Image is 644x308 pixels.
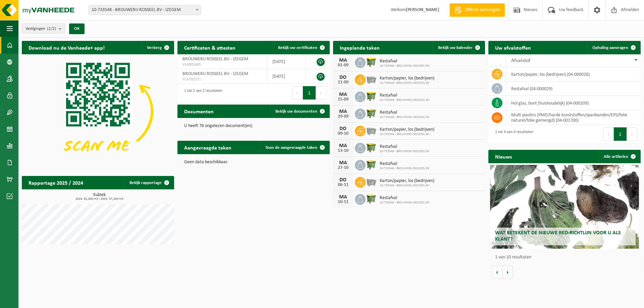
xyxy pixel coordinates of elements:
[177,41,242,54] h2: Certificaten & attesten
[506,67,641,81] td: karton/papier, los (bedrijven) (04-000026)
[380,132,434,136] span: 10-733548 - BROUWERIJ ROSSEEL BV
[333,41,386,54] h2: Ingeplande taken
[25,193,174,201] h3: Kubiek
[22,54,174,168] img: Download de VHEPlus App
[267,69,306,84] td: [DATE]
[260,141,329,154] a: Toon de aangevraagde taken
[336,92,350,97] div: MA
[303,86,316,100] button: 1
[380,64,430,68] span: 10-733548 - BROUWERIJ ROSSEEL BV
[366,73,377,85] img: WB-2500-GAL-GY-01
[182,71,248,76] span: BROUWERIJ ROSSEEL BV - IZEGEM
[336,109,350,114] div: MA
[380,76,434,81] span: Karton/papier, los (bedrijven)
[336,160,350,166] div: MA
[380,110,430,115] span: Restafval
[380,93,430,98] span: Restafval
[592,46,628,50] span: Ophaling aanvragen
[336,80,350,85] div: 11-09
[506,81,641,96] td: restafval (04-000029)
[598,150,640,163] a: Alle artikelen
[433,41,484,54] a: Bekijk uw kalender
[366,176,377,187] img: WB-2500-GAL-GY-01
[142,41,173,54] button: Verberg
[69,23,85,34] button: OK
[495,230,621,242] span: Wat betekent de nieuwe RED-richtlijn voor u als klant?
[336,143,350,148] div: MA
[380,81,434,85] span: 10-733548 - BROUWERIJ ROSSEEL BV
[177,105,220,118] h2: Documenten
[336,194,350,200] div: MA
[184,160,323,165] p: Geen data beschikbaar.
[366,56,377,68] img: WB-1100-HPE-GN-50
[506,96,641,110] td: hol glas, bont (huishoudelijk) (04-000209)
[336,200,350,204] div: 10-11
[488,41,538,54] h2: Uw afvalstoffen
[25,24,56,34] span: Vestigingen
[380,201,430,205] span: 10-733548 - BROUWERIJ ROSSEEL BV
[380,149,430,153] span: 10-733548 - BROUWERIJ ROSSEEL BV
[603,127,614,141] button: Previous
[270,105,329,118] a: Bekijk uw documenten
[366,142,377,153] img: WB-1100-HPE-GN-50
[380,127,434,132] span: Karton/papier, los (bedrijven)
[22,41,111,54] h2: Download nu de Vanheede+ app!
[181,85,222,100] div: 1 tot 2 van 2 resultaten
[22,176,90,189] h2: Rapportage 2025 / 2024
[316,86,326,100] button: Next
[366,108,377,119] img: WB-1100-HPE-GN-50
[182,77,262,82] span: VLA702271
[506,110,641,125] td: multi plastics (PMD/harde kunststoffen/spanbanden/EPS/folie naturel/folie gemengd) (04-001700)
[438,46,473,50] span: Bekijk uw kalender
[336,131,350,136] div: 09-10
[366,125,377,136] img: WB-2500-GAL-GY-01
[336,114,350,119] div: 29-09
[380,144,430,149] span: Restafval
[336,126,350,131] div: DO
[124,176,173,189] a: Bekijk rapportage
[380,178,434,184] span: Karton/papier, los (bedrijven)
[492,265,502,279] button: Vorige
[184,124,323,128] p: U heeft 76 ongelezen document(en).
[182,57,248,62] span: BROUWERIJ ROSSEEL BV - IZEGEM
[267,54,306,69] td: [DATE]
[406,7,439,12] strong: [PERSON_NAME]
[380,184,434,188] span: 10-733548 - BROUWERIJ ROSSEEL BV
[336,58,350,63] div: MA
[463,7,501,13] span: Offerte aanvragen
[492,127,533,141] div: 1 tot 4 van 4 resultaten
[366,90,377,102] img: WB-1100-HPE-GN-50
[587,41,640,54] a: Ophaling aanvragen
[177,141,238,154] h2: Aangevraagde taken
[336,63,350,68] div: 01-09
[147,46,162,50] span: Verberg
[380,98,430,102] span: 10-733548 - BROUWERIJ ROSSEEL BV
[380,161,430,167] span: Restafval
[380,167,430,171] span: 10-733548 - BROUWERIJ ROSSEEL BV
[495,255,637,260] p: 1 van 10 resultaten
[89,5,201,15] span: 10-733548 - BROUWERIJ ROSSEEL BV - IZEGEM
[336,75,350,80] div: DO
[366,159,377,170] img: WB-1100-HPE-GN-50
[380,195,430,201] span: Restafval
[273,41,329,54] a: Bekijk uw certificaten
[22,23,65,34] button: Vestigingen(2/2)
[292,86,303,100] button: Previous
[278,46,317,50] span: Bekijk uw certificaten
[336,148,350,153] div: 13-10
[511,58,530,63] span: Afvalstof
[275,109,317,114] span: Bekijk uw documenten
[336,177,350,183] div: DO
[502,265,513,279] button: Volgende
[265,145,317,150] span: Toon de aangevraagde taken
[488,150,519,163] h2: Nieuws
[336,97,350,102] div: 15-09
[47,26,56,31] count: (2/2)
[380,59,430,64] span: Restafval
[89,5,201,15] span: 10-733548 - BROUWERIJ ROSSEEL BV - IZEGEM
[627,127,637,141] button: Next
[366,193,377,204] img: WB-1100-HPE-GN-50
[336,166,350,170] div: 27-10
[25,197,174,201] span: 2024: 82,900 m3 - 2025: 57,200 m3
[182,62,262,67] span: VLA901665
